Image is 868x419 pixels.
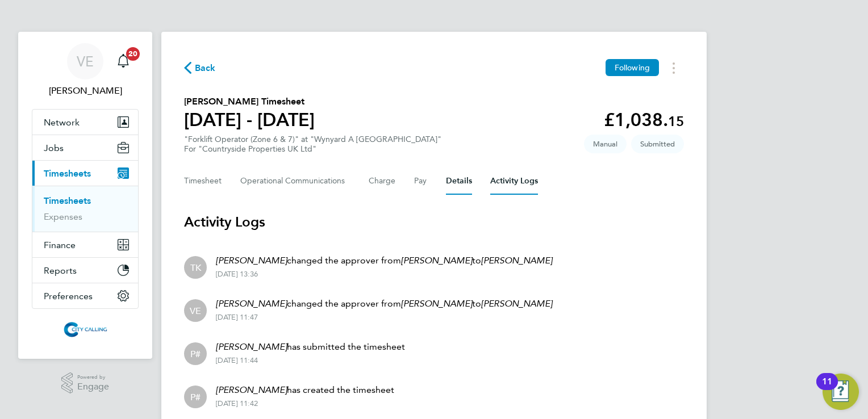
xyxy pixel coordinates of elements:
button: Operational Communications [240,167,350,195]
div: Timesheets [32,186,138,232]
em: [PERSON_NAME] [216,341,287,352]
app-decimal: £1,038. [604,109,684,131]
span: VE [190,304,201,317]
div: For "Countryside Properties UK Ltd" [184,144,441,154]
h1: [DATE] - [DATE] [184,108,315,131]
span: Reports [44,265,77,276]
button: Open Resource Center, 11 new notifications [823,374,859,410]
div: Person #374239 [184,342,207,365]
span: Engage [77,382,109,392]
p: has created the timesheet [216,383,394,397]
button: Pay [414,167,428,195]
em: [PERSON_NAME] [216,298,287,309]
div: Valeria Erdos [184,299,207,322]
span: Powered by [77,372,109,382]
div: [DATE] 11:47 [216,313,552,322]
p: has submitted the timesheet [216,340,405,354]
span: TK [190,261,201,274]
a: Timesheets [44,195,91,206]
div: [DATE] 13:36 [216,270,552,279]
button: Jobs [32,135,138,160]
em: [PERSON_NAME] [401,255,472,266]
div: Tyler Kelly [184,256,207,279]
img: citycalling-logo-retina.png [61,320,110,338]
button: Details [446,167,472,195]
h3: Activity Logs [184,213,684,231]
span: 20 [126,47,140,61]
em: [PERSON_NAME] [216,255,287,266]
h2: [PERSON_NAME] Timesheet [184,95,315,108]
span: Timesheets [44,168,91,179]
p: changed the approver from to [216,297,552,311]
button: Reports [32,258,138,283]
button: Timesheets Menu [663,59,684,77]
span: Finance [44,240,76,250]
span: This timesheet is Submitted. [631,135,684,153]
p: changed the approver from to [216,254,552,267]
em: [PERSON_NAME] [216,384,287,395]
span: Valeria Erdos [32,84,139,98]
nav: Main navigation [18,32,152,359]
a: Go to home page [32,320,139,338]
button: Network [32,110,138,135]
div: [DATE] 11:44 [216,356,405,365]
span: Following [615,62,650,73]
em: [PERSON_NAME] [481,298,552,309]
div: 11 [822,382,832,396]
span: Back [195,61,216,75]
div: [DATE] 11:42 [216,399,394,408]
span: P# [190,347,201,360]
span: This timesheet was manually created. [584,135,627,153]
a: Expenses [44,211,82,222]
button: Activity Logs [490,167,538,195]
span: 15 [668,113,684,129]
span: Preferences [44,291,93,301]
a: 20 [112,43,135,79]
span: P# [190,391,201,403]
button: Back [184,61,216,75]
span: VE [77,54,94,69]
button: Following [606,59,659,76]
em: [PERSON_NAME] [401,298,472,309]
a: VE[PERSON_NAME] [32,43,139,98]
div: "Forklift Operator (Zone 6 & 7)" at "Wynyard A [GEOGRAPHIC_DATA]" [184,135,441,154]
span: Jobs [44,143,64,153]
button: Finance [32,232,138,257]
em: [PERSON_NAME] [481,255,552,266]
a: Powered byEngage [61,372,110,394]
button: Timesheets [32,161,138,186]
div: Person #374239 [184,386,207,408]
button: Timesheet [184,167,222,195]
button: Preferences [32,283,138,308]
button: Charge [369,167,396,195]
span: Network [44,117,80,128]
